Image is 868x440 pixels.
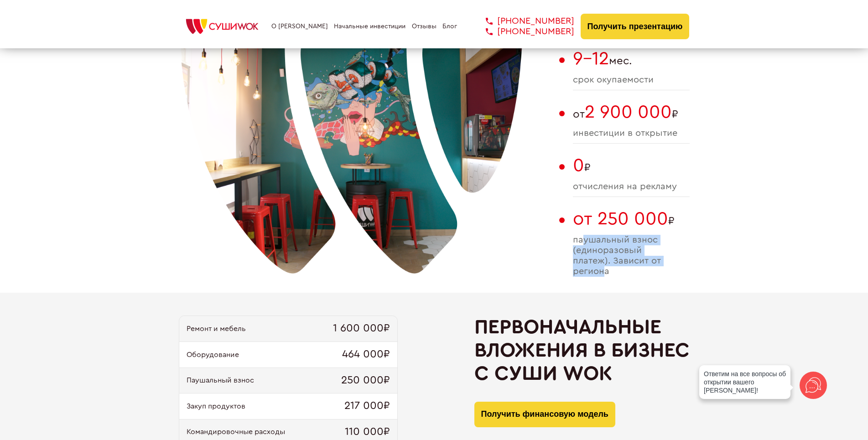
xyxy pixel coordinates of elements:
[573,102,690,123] span: от ₽
[472,16,574,26] a: [PHONE_NUMBER]
[573,208,690,229] span: ₽
[187,325,246,333] span: Ремонт и мебель
[442,23,457,30] a: Блог
[179,16,265,36] img: СУШИWOK
[573,155,690,176] span: ₽
[573,128,690,139] span: инвестиции в открытие
[573,75,690,85] span: cрок окупаемости
[187,376,254,384] span: Паушальный взнос
[585,103,672,121] span: 2 900 000
[581,14,690,39] button: Получить презентацию
[187,402,245,410] span: Закуп продуктов
[573,210,668,228] span: от 250 000
[573,235,690,277] span: паушальный взнос (единоразовый платеж). Зависит от региона
[271,23,328,30] a: О [PERSON_NAME]
[472,26,574,37] a: [PHONE_NUMBER]
[699,365,790,399] div: Ответим на все вопросы об открытии вашего [PERSON_NAME]!
[341,374,390,387] span: 250 000₽
[345,426,390,439] span: 110 000₽
[573,50,609,68] span: 9-12
[474,316,690,385] h2: Первоначальные вложения в бизнес с Суши Wok
[187,351,239,359] span: Оборудование
[334,23,405,30] a: Начальные инвестиции
[573,181,690,192] span: отчисления на рекламу
[412,23,437,30] a: Отзывы
[573,156,584,175] span: 0
[573,48,690,69] span: мес.
[344,400,390,413] span: 217 000₽
[474,402,615,427] button: Получить финансовую модель
[187,428,285,436] span: Командировочные расходы
[342,348,390,361] span: 464 000₽
[333,322,390,335] span: 1 600 000₽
